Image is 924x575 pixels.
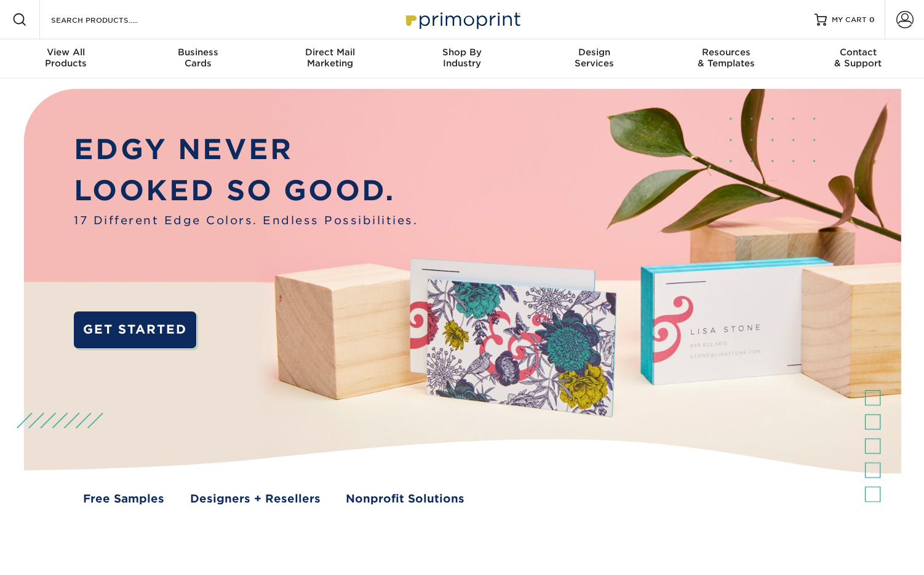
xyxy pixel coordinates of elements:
a: Designers + Resellers [190,490,321,507]
a: Resources& Templates [660,39,792,79]
span: Business [132,47,265,58]
input: SEARCH PRODUCTS..... [50,12,170,27]
div: Cards [132,47,265,69]
img: Primoprint [400,6,524,33]
a: Contact& Support [792,39,924,79]
div: & Templates [660,47,792,69]
div: Marketing [264,47,396,69]
span: Design [528,47,660,58]
a: Shop ByIndustry [396,39,528,79]
span: Resources [660,47,792,58]
p: LOOKED SO GOOD. [74,170,418,212]
div: Industry [396,47,528,69]
span: MY CART [832,15,867,25]
div: Services [528,47,660,69]
a: Free Samples [83,490,164,507]
p: EDGY NEVER [74,129,418,171]
span: 0 [869,15,875,24]
a: Nonprofit Solutions [346,490,464,507]
span: Contact [792,47,924,58]
div: & Support [792,47,924,69]
span: 17 Different Edge Colors. Endless Possibilities. [74,212,418,229]
span: Direct Mail [264,47,396,58]
a: GET STARTED [74,311,196,348]
span: Shop By [396,47,528,58]
a: Direct MailMarketing [264,39,396,79]
a: DesignServices [528,39,660,79]
a: BusinessCards [132,39,265,79]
